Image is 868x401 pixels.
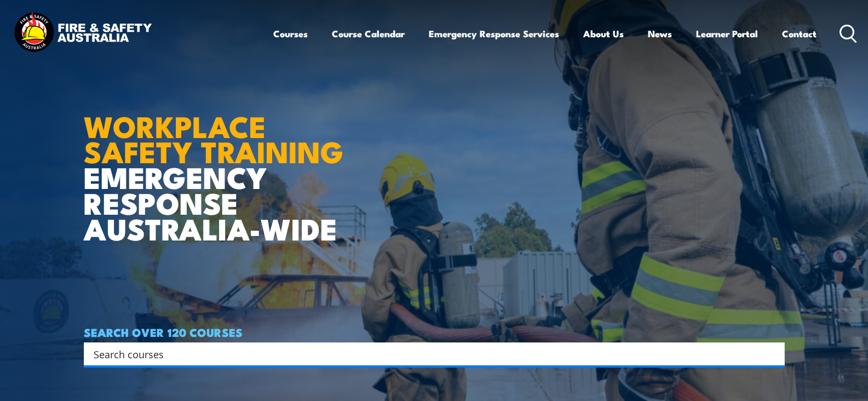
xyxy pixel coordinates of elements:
[96,346,763,362] form: Search form
[429,19,559,48] a: Emergency Response Services
[648,19,672,48] a: News
[84,102,343,174] strong: WORKPLACE SAFETY TRAINING
[766,346,781,362] button: Search magnifier button
[583,19,624,48] a: About Us
[696,19,758,48] a: Learner Portal
[94,346,761,362] input: Search input
[332,19,405,48] a: Course Calendar
[84,326,785,338] h4: SEARCH OVER 120 COURSES
[84,85,352,241] h1: EMERGENCY RESPONSE AUSTRALIA-WIDE
[273,19,308,48] a: Courses
[782,19,817,48] a: Contact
